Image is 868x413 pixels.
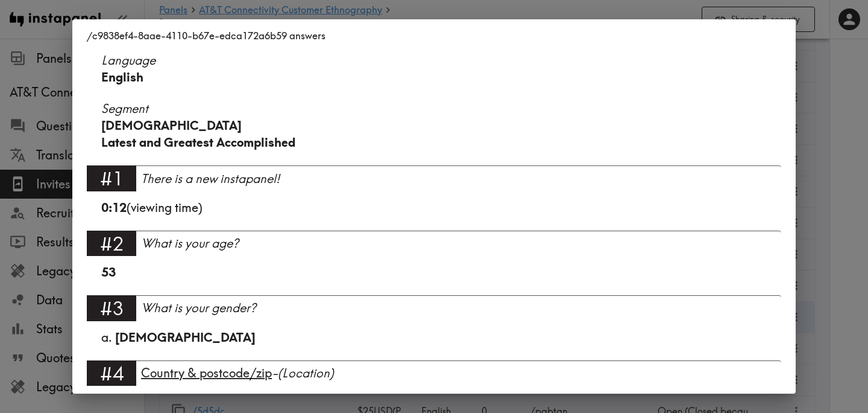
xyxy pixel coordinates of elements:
[101,52,767,69] span: Language
[101,69,143,85] span: English
[101,100,767,117] span: Segment
[87,165,781,199] a: #1There is a new instapanel!
[101,264,767,295] div: 53
[87,231,136,256] div: #2
[101,394,767,411] div: [GEOGRAPHIC_DATA], [GEOGRAPHIC_DATA]
[87,360,136,386] div: #4
[101,118,242,133] span: [DEMOGRAPHIC_DATA]
[87,231,781,264] a: #2What is your age?
[101,199,767,231] div: (viewing time)
[141,235,781,252] div: What is your age?
[101,135,295,150] span: Latest and Greatest Accomplished
[115,330,256,345] span: [DEMOGRAPHIC_DATA]
[141,365,272,380] span: Country & postcode/zip
[87,360,781,394] a: #4Country & postcode/zip-(Location)
[141,365,781,382] div: - (Location)
[141,170,781,187] div: There is a new instapanel!
[87,165,136,191] div: #1
[87,295,136,321] div: #3
[87,295,781,328] a: #3What is your gender?
[101,329,767,346] div: a.
[101,200,127,215] b: 0:12
[141,299,781,316] div: What is your gender?
[72,19,796,52] h2: /c9838ef4-8aae-4110-b67e-edca172a6b59 answers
